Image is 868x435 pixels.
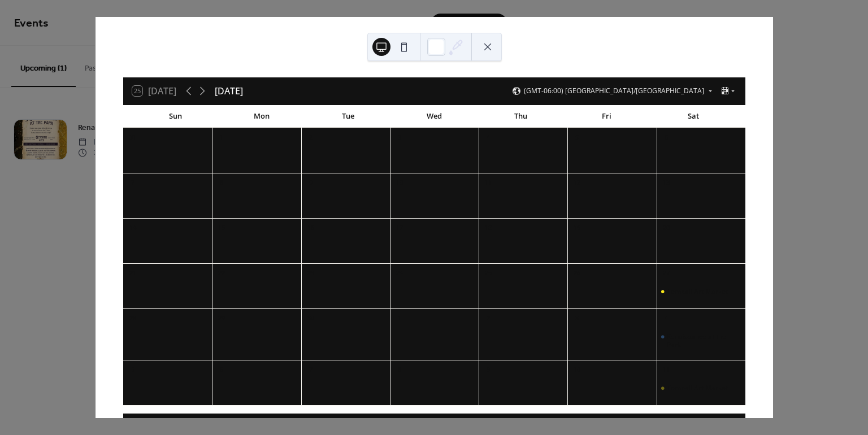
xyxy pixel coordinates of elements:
div: Sun [132,105,219,128]
div: 2 [305,132,317,144]
div: 2 [482,312,494,325]
div: Mon [219,105,305,128]
div: Tomball Art Market [657,287,745,296]
div: 7 [127,177,139,189]
div: Renaissance at the Park [657,332,745,350]
div: 9 [482,364,494,376]
div: Fri [564,105,650,128]
div: 10 [393,177,406,189]
div: 12 [571,177,583,189]
div: 24 [393,267,406,280]
span: (GMT-06:00) [GEOGRAPHIC_DATA]/[GEOGRAPHIC_DATA] [524,88,704,94]
div: 3 [393,132,406,144]
div: 4 [660,312,672,325]
div: 7 [305,364,317,376]
div: 15 [215,222,228,234]
div: Thu [478,105,564,128]
div: 8 [393,364,406,376]
div: 16 [305,222,317,234]
div: 13 [660,177,672,189]
div: 23 [305,267,317,280]
div: 18 [482,222,494,234]
div: 17 [393,222,406,234]
div: Tomball Art Market [667,384,728,393]
div: 14 [127,222,139,234]
div: Renaissance at the Park [667,332,741,350]
div: 1 [215,132,228,144]
div: 28 [127,312,139,325]
div: 8 [215,177,228,189]
div: 27 [660,267,672,280]
div: 5 [571,132,583,144]
div: 30 [305,312,317,325]
div: 29 [215,312,228,325]
div: 11 [660,364,672,376]
div: 31 [127,132,139,144]
div: Sat [650,105,736,128]
div: 4 [482,132,494,144]
div: Tomball Art Market [657,384,745,393]
div: 5 [127,364,139,376]
div: 6 [215,364,228,376]
div: 19 [571,222,583,234]
div: Tue [305,105,391,128]
div: 11 [482,177,494,189]
div: 22 [215,267,228,280]
div: 3 [571,312,583,325]
div: 6 [660,132,672,144]
div: Tomball Art Market [667,287,728,296]
div: [DATE] [215,84,243,98]
div: 10 [571,364,583,376]
div: 1 [393,312,406,325]
div: 9 [305,177,317,189]
div: 26 [571,267,583,280]
div: 21 [127,267,139,280]
div: Wed [391,105,478,128]
div: 25 [482,267,494,280]
div: 20 [660,222,672,234]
